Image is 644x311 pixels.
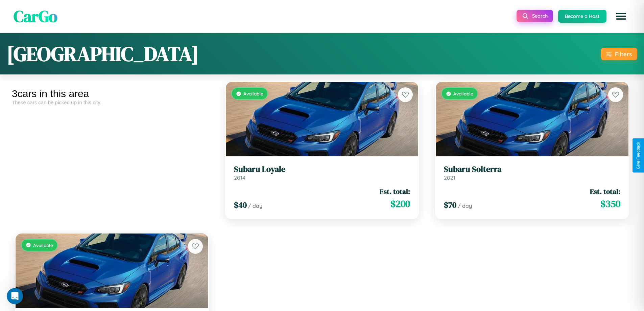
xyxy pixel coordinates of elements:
[234,174,245,181] span: 2014
[444,174,455,181] span: 2021
[234,164,410,174] h3: Subaru Loyale
[380,186,410,196] span: Est. total:
[558,10,606,23] button: Become a Host
[12,99,212,105] div: These cars can be picked up in this city.
[12,88,212,99] div: 3 cars in this area
[453,91,473,96] span: Available
[243,91,263,96] span: Available
[444,199,456,210] span: $ 70
[248,202,262,209] span: / day
[612,7,630,26] button: Open menu
[458,202,472,209] span: / day
[636,142,641,169] div: Give Feedback
[14,5,57,27] span: CarGo
[33,242,53,248] span: Available
[7,288,23,304] iframe: Intercom live chat
[590,186,620,196] span: Est. total:
[615,50,632,58] div: Filters
[532,13,548,19] span: Search
[390,197,410,210] span: $ 200
[234,164,410,181] a: Subaru Loyale2014
[601,48,637,60] button: Filters
[600,197,620,210] span: $ 350
[444,164,620,174] h3: Subaru Solterra
[7,40,199,68] h1: [GEOGRAPHIC_DATA]
[444,164,620,181] a: Subaru Solterra2021
[234,199,247,210] span: $ 40
[517,10,553,22] button: Search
